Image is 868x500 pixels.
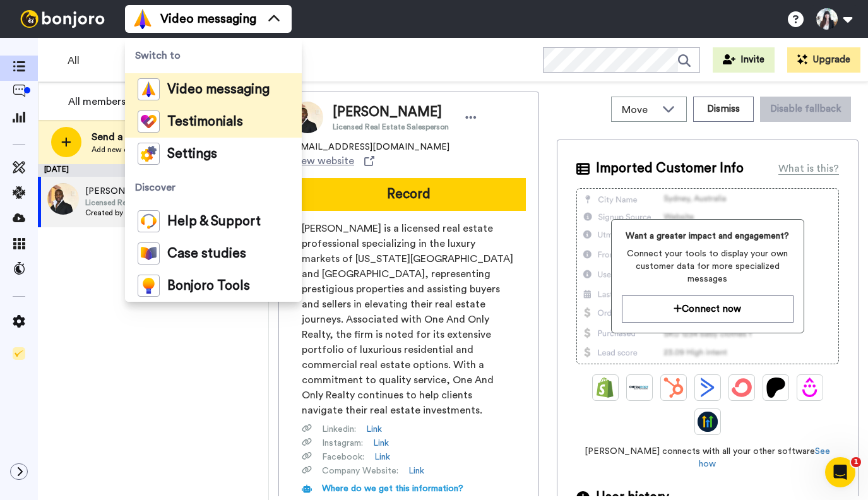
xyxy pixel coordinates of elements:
span: Linkedin : [322,423,356,436]
span: Want a greater impact and engagement? [622,230,794,242]
a: Link [408,465,424,477]
img: GoHighLevel [698,412,718,432]
a: Video messaging [125,73,302,105]
a: Link [374,451,390,463]
img: Hubspot [663,378,684,398]
span: View website [292,153,354,169]
img: Image of Jemaine Pollard [292,102,323,133]
img: vm-color.svg [138,78,160,100]
button: Record [292,178,526,211]
span: Created by [PERSON_NAME] [85,208,201,218]
a: Link [366,423,382,436]
a: Bonjoro Tools [125,270,302,302]
span: [PERSON_NAME] is a licensed real estate professional specializing in the luxury markets of [US_ST... [302,221,516,418]
a: Link [373,437,389,449]
span: Facebook : [322,451,364,463]
img: bj-tools-colored.svg [138,275,160,297]
button: Dismiss [693,97,754,122]
span: Video messaging [160,10,256,28]
button: Connect now [622,295,794,323]
span: [PERSON_NAME] connects with all your other software [576,445,840,470]
img: ConvertKit [732,378,752,398]
img: tm-color.svg [138,110,160,133]
span: Bonjoro Tools [167,280,250,292]
img: help-and-support-colored.svg [138,210,160,232]
span: Settings [167,148,217,160]
span: Discover [125,170,302,205]
div: All members [68,94,140,109]
a: Case studies [125,237,302,270]
span: Case studies [167,247,246,260]
img: Drip [800,378,820,398]
span: Send a new message [92,129,205,145]
a: View website [292,153,374,169]
iframe: Intercom live chat [825,457,855,487]
span: Licensed Real Estate Salesperson [85,198,201,208]
span: Licensed Real Estate Salesperson [333,122,449,132]
button: Invite [713,47,775,73]
span: Move [622,102,656,117]
div: What is this? [778,161,839,176]
span: Imported Customer Info [596,159,744,178]
button: Upgrade [787,47,860,73]
img: 41f1d808-d6ca-4053-b3de-d1a2ef96c78a.jpg [47,183,79,215]
span: Where do we get this information? [322,484,463,493]
span: Add new contact or upload CSV [92,145,205,155]
a: Help & Support [125,205,302,237]
img: Checklist.svg [13,347,25,360]
span: [PERSON_NAME] [333,103,449,122]
div: [DATE] [38,164,268,177]
img: Ontraport [629,378,650,398]
img: Patreon [766,378,786,398]
img: ActiveCampaign [698,378,718,398]
span: Company Website : [322,465,398,477]
a: Settings [125,138,302,170]
img: Shopify [595,378,615,398]
span: Help & Support [167,215,261,228]
span: Video messaging [167,83,270,96]
span: Connect your tools to display your own customer data for more specialized messages [622,247,794,285]
span: Instagram : [322,437,363,449]
span: Testimonials [167,116,243,128]
button: Disable fallback [760,97,851,122]
span: 1 [851,457,861,467]
span: Switch to [125,38,302,73]
span: All [68,53,152,68]
img: case-study-colored.svg [138,242,160,265]
img: settings-colored.svg [138,143,160,165]
span: [EMAIL_ADDRESS][DOMAIN_NAME] [292,141,449,153]
a: Testimonials [125,105,302,138]
img: bj-logo-header-white.svg [15,10,110,28]
span: [PERSON_NAME] [85,185,201,198]
img: vm-color.svg [133,9,153,29]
